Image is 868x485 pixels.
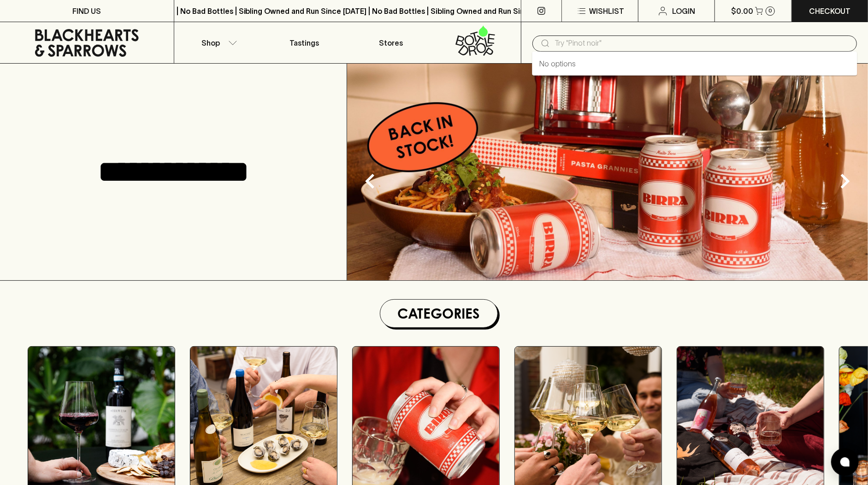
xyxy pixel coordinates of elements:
a: Stores [348,22,434,63]
img: bubble-icon [840,457,850,467]
p: 0 [768,8,772,13]
p: Checkout [809,6,850,17]
p: Stores [379,37,403,48]
img: optimise [347,64,868,280]
button: Next [827,163,863,200]
input: Try "Pinot noir" [555,36,850,51]
p: Login [672,6,695,17]
h1: Categories [384,303,494,324]
button: Shop [174,22,261,63]
p: FIND US [72,6,101,17]
p: Tastings [289,37,319,48]
p: Wishlist [589,6,624,17]
p: Shop [201,37,220,48]
p: $0.00 [731,6,753,17]
a: Tastings [261,22,348,63]
button: Previous [352,163,389,200]
div: No options [532,52,857,76]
